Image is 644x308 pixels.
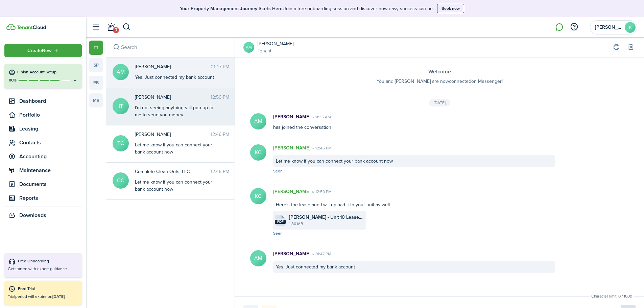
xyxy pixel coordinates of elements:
span: Reports [19,194,82,202]
p: [PERSON_NAME] [273,113,310,120]
img: TenantCloud [17,25,46,29]
span: Downloads [19,211,46,219]
div: Yes. Just connected my bank account [135,74,219,81]
file-extension: pdf [275,220,286,224]
a: Reports [4,192,82,204]
button: Open sidebar [89,21,102,33]
avatar-text: TC [113,135,129,151]
p: [PERSON_NAME] [273,250,310,257]
file-icon: File [275,215,286,226]
p: Trial [8,293,78,300]
avatar-text: IT [113,98,129,114]
a: AM [243,42,254,53]
p: Get [8,266,78,272]
button: Open resource center [568,21,580,33]
avatar-text: KC [250,188,266,204]
span: Israel Trejo [135,94,211,101]
div: Yes. Just connected my bank account [273,261,555,273]
span: Documents [19,180,82,188]
small: Character limit: 0 / 1000 [590,293,634,299]
avatar-text: K [625,22,636,33]
a: sp [89,58,103,72]
p: 80% [8,77,17,83]
avatar-text: AM [113,64,129,80]
span: Dashboard [19,97,82,105]
time: 01:47 PM [310,251,331,257]
b: [DATE]. [52,293,66,300]
span: Contacts [19,139,82,147]
a: pb [89,76,103,90]
span: Leasing [19,125,82,133]
time: 01:47 PM [211,63,229,70]
time: 11:35 AM [310,114,331,120]
b: Your Property Management Journey Starts Here. [180,5,284,12]
span: 7 [113,27,119,33]
a: Notifications [105,19,118,36]
h3: Welcome [248,68,630,76]
span: Accounting [19,152,82,161]
button: Search [112,43,121,52]
span: started with expert guidance [15,266,67,272]
avatar-text: AM [250,250,266,266]
span: Seen [273,230,283,236]
p: You and [PERSON_NAME] are now connected on Messenger! [248,78,630,85]
time: 12:46 PM [211,131,229,138]
span: Create New [27,48,52,53]
div: Free Trial [18,286,78,292]
div: Free Onboarding [18,258,78,265]
button: Book now [437,4,464,13]
avatar-text: CC [113,172,129,189]
span: Kyle [595,25,622,30]
a: mr [89,93,103,108]
p: [PERSON_NAME] [273,188,310,195]
span: period will expire on [15,293,66,300]
p: Join a free onboarding session and discover how easy success can be. [180,5,434,12]
span: Complete Clean Outs, LLC [135,168,211,175]
div: I’m not seeing anything still pop up for me to send you money. [135,104,219,118]
div: has joined the conversation [266,113,562,131]
button: Open menu [4,44,82,57]
a: Free TrialTrialperiod will expire on[DATE]. [4,281,82,305]
div: [DATE] [429,99,450,106]
a: tt [89,41,103,55]
a: [PERSON_NAME] [258,40,293,47]
div: Here's the lease and I will upload it to your unit as well [273,198,555,211]
span: Seen [273,168,283,174]
div: Let me know if you can connect your bank account now [273,155,555,167]
time: 12:46 PM [211,168,229,175]
time: 12:50 PM [310,189,332,195]
button: Free OnboardingGetstarted with expert guidance [4,253,82,277]
time: 12:56 PM [211,94,229,101]
a: Tenant [258,47,293,54]
div: Let me know if you can connect your bank account now [135,141,219,156]
span: Alex Miller [135,63,211,70]
span: [PERSON_NAME] - Unit 10 Lease.pdf [289,214,364,221]
file-size: 1.80 MB [289,221,364,227]
button: Delete [626,43,636,52]
span: Travis Colburn [135,131,211,138]
avatar-text: AM [250,113,266,129]
img: TenantCloud [6,24,16,30]
input: search [106,37,235,57]
div: Let me know if you can connect your bank account now [135,179,219,193]
p: [PERSON_NAME] [273,144,310,151]
span: Maintenance [19,166,82,174]
h4: Finish Account Setup [17,69,78,75]
avatar-text: KC [250,144,266,161]
span: Portfolio [19,111,82,119]
time: 12:46 PM [310,145,332,151]
button: Print [612,43,621,52]
button: Search [122,21,131,33]
button: Finish Account Setup80% [4,64,82,88]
